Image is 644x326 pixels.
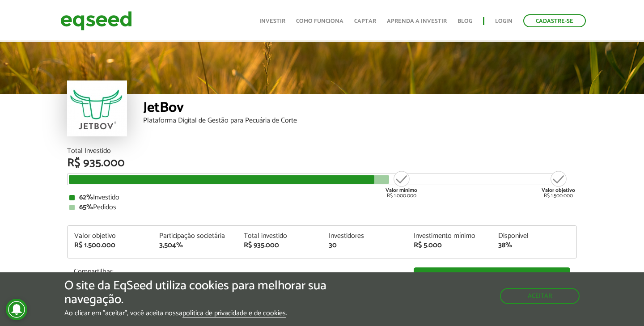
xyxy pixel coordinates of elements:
div: Total Investido [67,148,577,155]
div: Plataforma Digital de Gestão para Pecuária de Corte [143,117,577,124]
button: Aceitar [500,288,580,304]
div: R$ 935.000 [67,157,577,169]
div: R$ 1.000.000 [385,170,418,199]
div: Total investido [244,233,315,240]
a: Captar [354,18,376,24]
div: Investimento mínimo [414,233,485,240]
a: Aprenda a investir [387,18,447,24]
div: Investidores [329,233,400,240]
div: Investido [69,194,575,201]
div: R$ 1.500.000 [542,170,575,199]
a: Investir [259,18,285,24]
p: Compartilhar: [74,267,400,276]
a: política de privacidade e de cookies [182,310,286,318]
img: EqSeed [60,9,132,33]
div: R$ 1.500.000 [74,242,146,249]
div: Disponível [498,233,570,240]
a: Como funciona [296,18,343,24]
strong: Valor objetivo [542,186,575,195]
p: Ao clicar em "aceitar", você aceita nossa . [64,309,373,318]
div: Valor objetivo [74,233,146,240]
strong: 62% [79,191,93,203]
div: 38% [498,242,570,249]
a: Cadastre-se [523,14,586,27]
div: R$ 935.000 [244,242,315,249]
div: Pedidos [69,204,575,211]
div: Participação societária [159,233,231,240]
div: R$ 5.000 [414,242,485,249]
div: JetBov [143,101,577,117]
strong: Valor mínimo [386,186,417,195]
h5: O site da EqSeed utiliza cookies para melhorar sua navegação. [64,279,373,307]
div: 3,504% [159,242,231,249]
a: Blog [458,18,472,24]
div: 30 [329,242,400,249]
strong: 65% [79,201,93,213]
a: Investir [414,267,570,288]
a: Login [495,18,513,24]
